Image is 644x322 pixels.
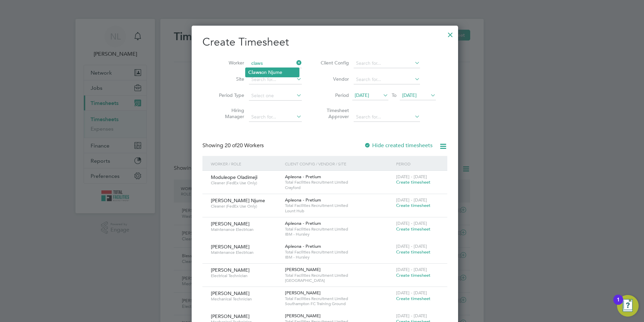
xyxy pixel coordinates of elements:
[396,203,430,208] span: Create timesheet
[319,107,349,119] label: Timesheet Approver
[211,204,280,209] span: Cleaner (FedEx Use Only)
[211,273,280,278] span: Electrical Technician
[396,267,427,272] span: [DATE] - [DATE]
[617,300,620,308] div: 1
[396,290,427,296] span: [DATE] - [DATE]
[211,313,250,319] span: [PERSON_NAME]
[211,296,280,302] span: Mechanical Technician
[394,156,441,171] div: Period
[396,272,430,278] span: Create timesheet
[214,107,244,119] label: Hiring Manager
[202,142,265,149] div: Showing
[390,91,398,100] span: To
[249,59,302,68] input: Search for...
[285,273,393,278] span: Total Facilities Recruitment Limited
[285,290,321,296] span: [PERSON_NAME]
[285,243,321,249] span: Apleona - Pretium
[285,301,393,306] span: Southampton FC Training Ground
[285,267,321,272] span: [PERSON_NAME]
[285,220,321,226] span: Apleona - Pretium
[396,313,427,319] span: [DATE] - [DATE]
[246,68,299,77] li: on Njume
[402,92,417,98] span: [DATE]
[285,313,321,319] span: [PERSON_NAME]
[364,142,432,149] label: Hide created timesheets
[211,180,280,186] span: Cleaner (FedEx Use Only)
[211,227,280,232] span: Maintenance Electrican
[283,156,394,171] div: Client Config / Vendor / Site
[396,220,427,226] span: [DATE] - [DATE]
[214,60,244,66] label: Worker
[319,92,349,98] label: Period
[354,112,420,122] input: Search for...
[396,243,427,249] span: [DATE] - [DATE]
[211,221,250,227] span: [PERSON_NAME]
[202,35,447,49] h2: Create Timesheet
[354,75,420,84] input: Search for...
[617,295,639,317] button: Open Resource Center, 1 new notification
[211,267,250,273] span: [PERSON_NAME]
[214,76,244,82] label: Site
[396,197,427,203] span: [DATE] - [DATE]
[319,60,349,66] label: Client Config
[211,290,250,296] span: [PERSON_NAME]
[285,226,393,232] span: Total Facilities Recruitment Limited
[285,296,393,301] span: Total Facilities Recruitment Limited
[249,112,302,122] input: Search for...
[214,92,244,98] label: Period Type
[211,244,250,250] span: [PERSON_NAME]
[396,296,430,301] span: Create timesheet
[285,249,393,255] span: Total Facilities Recruitment Limited
[285,232,393,237] span: IBM - Hursley
[285,208,393,214] span: Lount Hub
[396,249,430,255] span: Create timesheet
[319,76,349,82] label: Vendor
[249,75,302,84] input: Search for...
[285,254,393,260] span: IBM - Hursley
[354,59,420,68] input: Search for...
[211,250,280,255] span: Maintenance Electrican
[249,91,302,101] input: Select one
[355,92,369,98] span: [DATE]
[248,70,261,75] b: Claws
[225,142,264,149] span: 20 Workers
[209,156,283,171] div: Worker / Role
[285,174,321,180] span: Apleona - Pretium
[285,278,393,283] span: [GEOGRAPHIC_DATA]
[396,174,427,180] span: [DATE] - [DATE]
[211,174,257,180] span: Moduleope Oladimeji
[396,179,430,185] span: Create timesheet
[396,226,430,232] span: Create timesheet
[285,203,393,208] span: Total Facilities Recruitment Limited
[285,197,321,203] span: Apleona - Pretium
[211,197,265,204] span: [PERSON_NAME] Njume
[285,180,393,185] span: Total Facilities Recruitment Limited
[225,142,237,149] span: 20 of
[285,185,393,190] span: Crayford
